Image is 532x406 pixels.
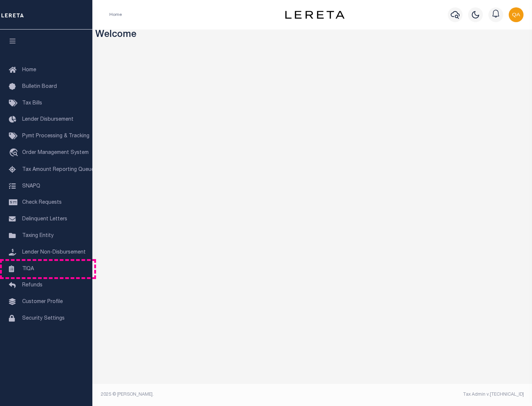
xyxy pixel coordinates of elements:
[22,217,67,222] span: Delinquent Letters
[22,250,86,255] span: Lender Non-Disbursement
[95,30,529,41] h3: Welcome
[509,7,524,22] img: svg+xml;base64,PHN2ZyB4bWxucz0iaHR0cDovL3d3dy53My5vcmcvMjAwMC9zdmciIHBvaW50ZXItZXZlbnRzPSJub25lIi...
[285,11,344,19] img: logo-dark.svg
[22,84,57,89] span: Bulletin Board
[22,200,62,205] span: Check Requests
[22,183,40,189] span: SNAPQ
[22,299,63,304] span: Customer Profile
[22,283,42,288] span: Refunds
[22,68,36,73] span: Home
[22,150,89,155] span: Order Management System
[22,266,34,271] span: TIQA
[22,101,42,106] span: Tax Bills
[109,11,122,18] li: Home
[22,167,94,172] span: Tax Amount Reporting Queue
[22,233,54,238] span: Taxing Entity
[9,148,21,158] i: travel_explore
[22,316,65,321] span: Security Settings
[318,391,524,398] div: Tax Admin v.[TECHNICAL_ID]
[22,117,74,122] span: Lender Disbursement
[22,134,89,139] span: Pymt Processing & Tracking
[95,391,313,398] div: 2025 © [PERSON_NAME].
